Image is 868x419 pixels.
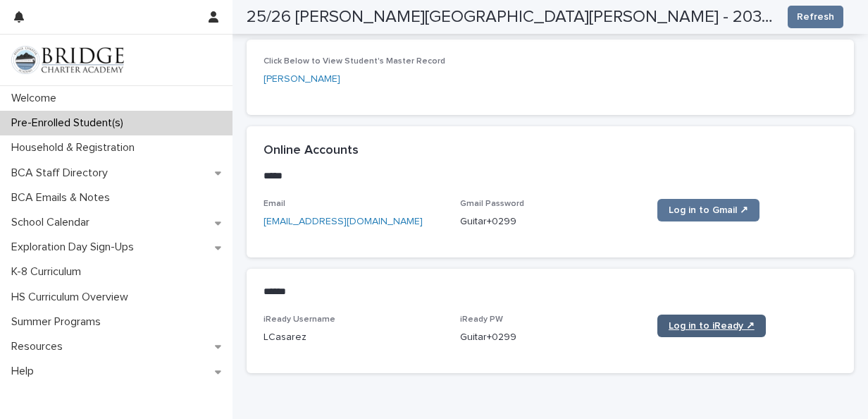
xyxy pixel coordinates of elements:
span: Gmail Password [460,200,524,208]
button: Refresh [788,6,843,28]
h2: Online Accounts [263,143,359,159]
p: Household & Registration [6,141,146,154]
span: Click Below to View Student's Master Record [263,57,445,66]
p: Guitar+0299 [460,330,640,345]
span: iReady Username [263,315,335,324]
p: BCA Emails & Notes [6,191,121,205]
span: Log in to iReady ↗ [669,321,755,331]
span: Email [263,200,285,208]
p: Resources [6,340,74,353]
span: Refresh [797,10,834,24]
p: Help [6,365,45,378]
a: Log in to iReady ↗ [657,315,766,337]
img: V1C1m3IdTEidaUdm9Hs0 [11,46,124,74]
a: [EMAIL_ADDRESS][DOMAIN_NAME] [263,217,423,226]
p: Exploration Day Sign-Ups [6,241,145,254]
span: Log in to Gmail ↗ [669,205,748,215]
h2: 25/26 [PERSON_NAME][GEOGRAPHIC_DATA][PERSON_NAME] - 203507 [247,7,776,28]
p: K-8 Curriculum [6,265,92,279]
p: Guitar+0299 [460,214,640,229]
a: Log in to Gmail ↗ [657,199,759,221]
p: Summer Programs [6,315,112,329]
p: Welcome [6,92,68,105]
p: LCasarez [263,330,443,345]
span: iReady PW [460,315,503,324]
p: Pre-Enrolled Student(s) [6,116,135,130]
a: [PERSON_NAME] [263,72,340,87]
p: HS Curriculum Overview [6,291,139,304]
p: School Calendar [6,216,101,229]
p: BCA Staff Directory [6,166,119,180]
